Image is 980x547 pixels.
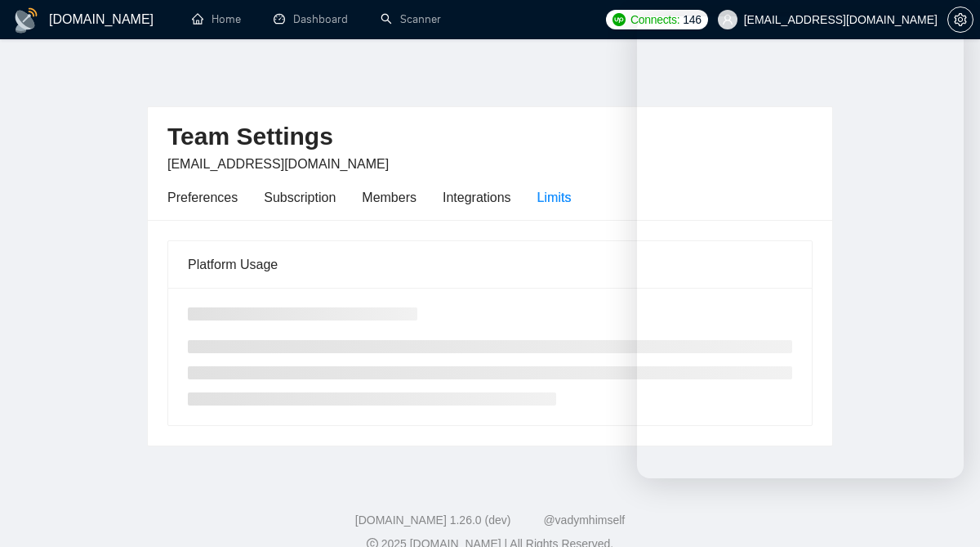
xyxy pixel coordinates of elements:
[543,513,625,527] a: @vadymhimself
[683,11,701,29] span: 146
[443,187,511,208] div: Integrations
[192,12,241,26] a: homeHome
[167,187,238,208] div: Preferences
[13,7,39,34] img: logo
[947,13,973,26] a: setting
[637,16,964,478] iframe: Intercom live chat
[947,7,973,33] button: setting
[722,14,733,25] span: user
[274,12,348,26] a: dashboardDashboard
[630,11,679,29] span: Connects:
[167,120,813,154] h2: Team Settings
[355,513,511,527] a: [DOMAIN_NAME] 1.26.0 (dev)
[167,157,389,171] span: [EMAIL_ADDRESS][DOMAIN_NAME]
[924,491,964,531] iframe: Intercom live chat
[362,187,416,208] div: Members
[188,241,792,288] div: Platform Usage
[612,13,626,26] img: upwork-logo.png
[381,12,441,26] a: searchScanner
[537,187,572,208] div: Limits
[948,13,973,26] span: setting
[264,187,336,208] div: Subscription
